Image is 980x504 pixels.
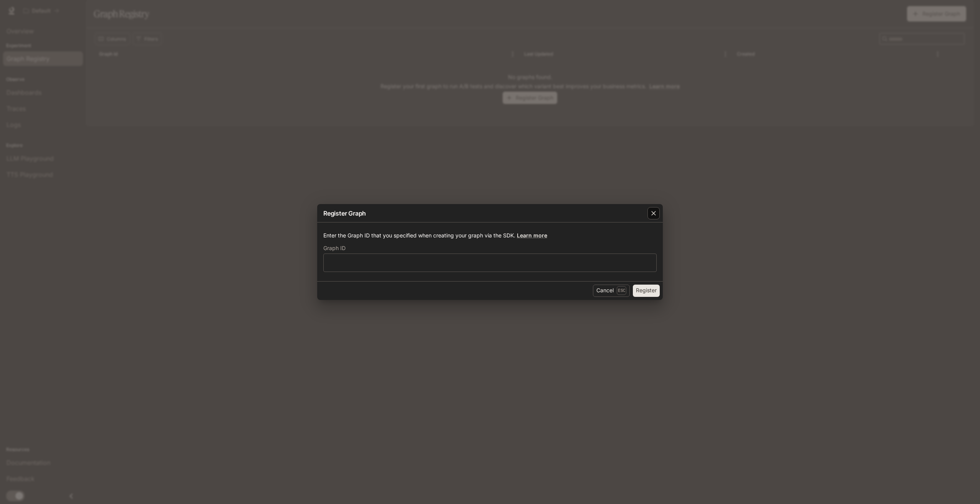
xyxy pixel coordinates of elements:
[323,209,366,218] p: Register Graph
[633,285,660,297] button: Register
[323,232,657,239] p: Enter the Graph ID that you specified when creating your graph via the SDK.
[517,232,547,239] a: Learn more
[617,286,626,295] p: Esc
[323,245,346,251] p: Graph ID
[593,285,630,297] button: CancelEsc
